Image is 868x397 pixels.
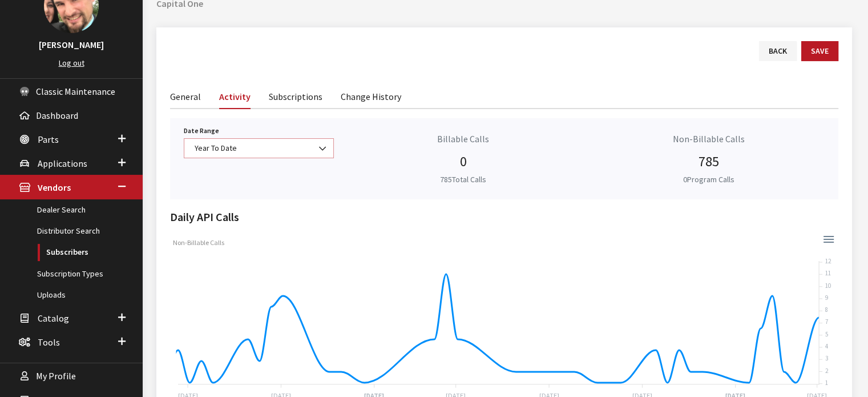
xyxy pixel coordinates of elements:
p: Billable Calls [348,132,579,146]
tspan: 11 [825,269,831,277]
tspan: 10 [825,282,831,290]
span: Classic Maintenance [36,86,115,97]
span: Year To Date [191,142,326,154]
span: Non-Billable Calls [164,238,224,247]
span: Year To Date [184,138,334,158]
tspan: 7 [825,318,829,326]
span: 785 [440,174,452,185]
a: Activity [219,84,251,109]
tspan: 2 [825,366,829,374]
a: Log out [59,58,84,68]
a: General [170,84,201,108]
tspan: 1 [825,379,828,387]
p: Non-Billable Calls [593,132,825,146]
tspan: 8 [825,306,828,314]
h2: Daily API Calls [170,208,838,226]
div: Menu [822,231,833,243]
span: Applications [38,158,87,169]
h3: [PERSON_NAME] [11,38,131,51]
tspan: 9 [825,294,828,302]
button: Save [801,41,838,61]
a: Back [759,41,797,61]
span: Dashboard [36,110,78,121]
small: Program Calls [683,174,734,185]
span: Vendors [38,182,71,194]
a: Subscriptions [269,84,322,108]
span: 0 [683,174,687,185]
small: Total Calls [440,174,486,185]
tspan: 3 [825,354,828,362]
span: 785 [699,153,719,170]
span: Tools [38,336,60,348]
label: Date Range [184,126,219,136]
tspan: 5 [825,330,828,338]
span: Catalog [38,312,69,324]
span: My Profile [36,371,76,382]
span: Parts [38,134,59,145]
span: 0 [460,153,467,170]
a: Change History [341,84,401,108]
tspan: 4 [825,342,828,350]
tspan: 12 [825,257,831,265]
